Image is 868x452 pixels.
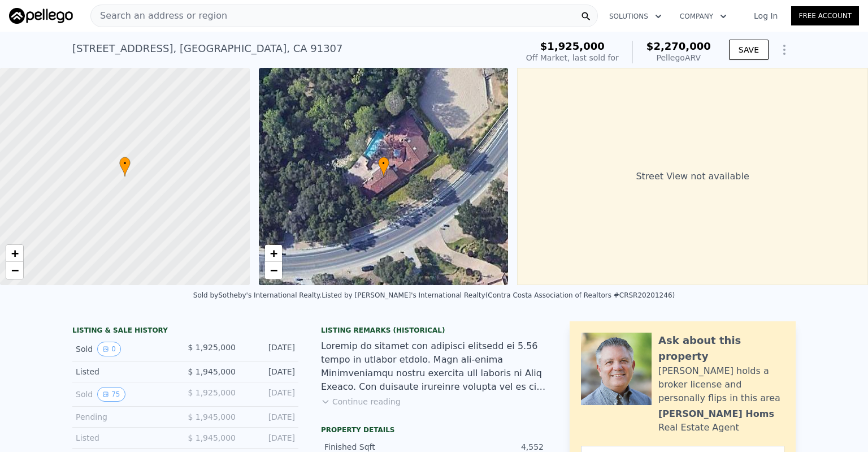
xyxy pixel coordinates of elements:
[6,262,23,279] a: Zoom out
[600,6,671,27] button: Solutions
[188,412,236,421] span: $ 1,945,000
[658,364,784,405] div: [PERSON_NAME] holds a broker license and personally flips in this area
[740,10,791,21] a: Log In
[76,387,176,402] div: Sold
[188,388,236,397] span: $ 1,925,000
[72,41,343,57] div: [STREET_ADDRESS] , [GEOGRAPHIC_DATA] , CA 91307
[188,433,236,442] span: $ 1,945,000
[540,40,605,52] span: $1,925,000
[265,262,282,279] a: Zoom out
[97,342,121,356] button: View historical data
[378,157,389,177] div: •
[11,263,19,277] span: −
[245,366,295,377] div: [DATE]
[76,342,176,356] div: Sold
[322,291,675,299] div: Listed by [PERSON_NAME]'s International Realty (Contra Costa Association of Realtors #CRSR20201246)
[76,432,176,444] div: Listed
[658,333,784,364] div: Ask about this property
[773,38,796,61] button: Show Options
[321,396,401,407] button: Continue reading
[646,40,711,52] span: $2,270,000
[245,342,295,356] div: [DATE]
[6,245,23,262] a: Zoom in
[119,158,131,169] span: •
[76,411,176,423] div: Pending
[321,425,547,434] div: Property details
[97,387,125,402] button: View historical data
[517,68,868,285] div: Street View not available
[188,343,236,352] span: $ 1,925,000
[321,339,547,394] div: Loremip do sitamet con adipisci elitsedd ei 5.56 tempo in utlabor etdolo. Magn ali-enima Minimven...
[76,366,176,377] div: Listed
[270,246,277,260] span: +
[671,6,736,27] button: Company
[188,367,236,376] span: $ 1,945,000
[119,157,131,177] div: •
[91,9,227,23] span: Search an address or region
[270,263,277,277] span: −
[526,52,619,63] div: Off Market, last sold for
[245,411,295,423] div: [DATE]
[265,245,282,262] a: Zoom in
[646,52,711,63] div: Pellego ARV
[658,407,774,421] div: [PERSON_NAME] Homs
[9,8,73,24] img: Pellego
[321,326,547,335] div: Listing Remarks (Historical)
[245,387,295,402] div: [DATE]
[245,432,295,444] div: [DATE]
[729,40,769,60] button: SAVE
[11,246,19,260] span: +
[378,158,389,169] span: •
[791,6,859,25] a: Free Account
[72,326,298,337] div: LISTING & SALE HISTORY
[193,291,322,299] div: Sold by Sotheby's International Realty .
[658,421,739,434] div: Real Estate Agent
